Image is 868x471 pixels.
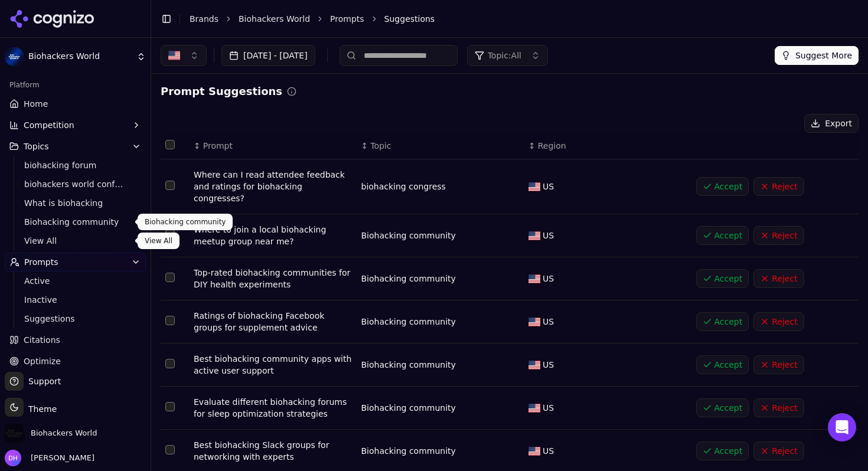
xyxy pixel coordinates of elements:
button: Reject [753,177,804,196]
th: Topic [357,133,524,159]
button: Accept [696,269,749,288]
a: Inactive [19,292,132,308]
span: US [543,445,554,457]
button: Open organization switcher [5,424,97,443]
button: Select all rows [165,140,175,149]
button: Accept [696,441,749,460]
button: Select row 4 [165,316,175,325]
div: ↕Prompt [194,140,352,152]
span: biohackers world conference [24,178,127,190]
div: Biohacking community [361,230,520,241]
span: US [543,181,554,192]
a: Home [5,94,146,113]
div: Biohacking community [361,316,520,328]
div: biohacking congress [361,181,520,192]
span: Region [538,140,566,152]
div: Where to join a local biohacking meetup group near me? [194,224,352,247]
img: Biohackers World [5,424,24,443]
img: Dmytro Horbyk [5,450,21,466]
button: Select row 3 [165,273,175,282]
div: ↕Region [528,140,687,152]
span: Theme [24,404,57,414]
button: Prompts [5,253,146,272]
a: Citations [5,331,146,349]
button: Select row 6 [165,402,175,411]
th: Prompt [189,133,357,159]
a: Suggestions [19,310,132,327]
button: Reject [753,355,804,374]
a: Brands [190,14,218,24]
span: Biohackers World [31,428,97,439]
a: Prompts [330,13,364,25]
span: US [543,402,554,414]
a: biohacking forum [19,157,132,174]
p: Biohacking community [145,217,226,227]
span: US [543,316,554,328]
img: US flag [528,231,540,240]
span: Biohacking community [24,216,127,228]
span: What is biohacking [24,197,127,209]
span: US [543,230,554,241]
button: Select row 5 [165,359,175,368]
button: Reject [753,269,804,288]
div: Biohacking community [361,273,520,284]
a: View All [19,233,132,249]
button: Accept [696,177,749,196]
span: Prompt [203,140,233,152]
span: US [543,273,554,284]
a: What is biohacking [19,195,132,211]
span: View All [24,235,127,247]
button: Suggest More [775,46,859,65]
img: Biohackers World [5,47,24,66]
a: Optimize [5,352,146,371]
span: [PERSON_NAME] [26,453,94,463]
button: Select row 7 [165,445,175,454]
button: [DATE] - [DATE] [221,45,315,66]
img: US flag [528,274,540,283]
div: Biohacking community [361,402,520,414]
div: Biohacking community [361,359,520,371]
span: Suggestions [24,313,127,325]
span: Prompts [24,256,58,268]
img: US flag [528,182,540,191]
div: Evaluate different biohacking forums for sleep optimization strategies [194,396,352,420]
button: Select row 1 [165,181,175,190]
button: Reject [753,226,804,245]
div: Platform [5,76,146,94]
div: Open Intercom Messenger [828,413,856,441]
p: View All [145,236,172,246]
div: ↕Topic [361,140,520,152]
img: US flag [528,447,540,456]
nav: breadcrumb [190,13,835,25]
a: Biohacking community [19,214,132,230]
div: Where can I read attendee feedback and ratings for biohacking congresses? [194,169,352,204]
button: Reject [753,312,804,331]
div: Top-rated biohacking communities for DIY health experiments [194,267,352,290]
button: Competition [5,116,146,135]
div: Best biohacking community apps with active user support [194,353,352,377]
button: Open user button [5,450,94,466]
span: Suggestions [384,13,435,25]
div: Biohacking community [361,445,520,457]
span: Topics [24,140,49,152]
span: Topic: All [488,50,521,61]
span: Biohackers World [28,51,132,62]
span: Inactive [24,294,127,306]
a: biohackers world conference [19,176,132,192]
span: Topic [370,140,391,152]
span: Competition [24,119,74,131]
button: Topics [5,137,146,156]
button: Accept [696,355,749,374]
button: Accept [696,398,749,417]
button: Reject [753,441,804,460]
h2: Prompt Suggestions [161,83,282,100]
th: Region [524,133,691,159]
img: US flag [528,318,540,326]
span: Support [24,375,61,387]
a: Active [19,273,132,289]
button: Accept [696,312,749,331]
button: Accept [696,226,749,245]
span: Citations [24,334,60,346]
img: US flag [528,404,540,413]
div: Best biohacking Slack groups for networking with experts [194,439,352,463]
